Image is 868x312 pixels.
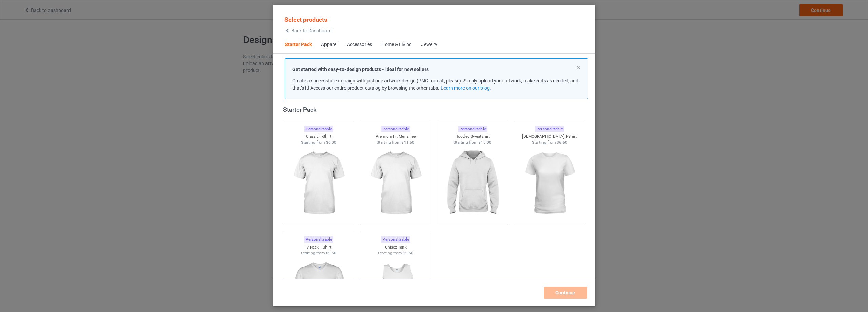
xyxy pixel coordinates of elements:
div: Starter Pack [283,106,588,113]
div: Premium Fit Mens Tee [360,134,431,140]
img: regular.jpg [442,145,503,221]
span: Create a successful campaign with just one artwork design (PNG format, please). Simply upload you... [292,78,578,91]
a: Learn more on our blog. [441,85,491,91]
img: regular.jpg [288,145,349,221]
div: Starting from [360,140,431,145]
div: Jewelry [421,41,437,48]
div: [DEMOGRAPHIC_DATA] T-Shirt [514,134,585,140]
div: Starting from [514,140,585,145]
div: Personalizable [535,126,564,133]
div: Personalizable [304,236,333,243]
div: Home & Living [381,41,412,48]
span: $6.50 [557,140,567,145]
div: Classic T-Shirt [283,134,354,140]
span: $9.50 [403,251,413,255]
span: $6.00 [326,140,336,145]
span: Starter Pack [280,37,316,53]
div: Starting from [283,250,354,256]
div: V-Neck T-Shirt [283,244,354,250]
img: regular.jpg [519,145,580,221]
span: $11.50 [401,140,414,145]
div: Hooded Sweatshirt [437,134,508,140]
div: Personalizable [458,126,487,133]
span: Back to Dashboard [291,28,332,33]
div: Personalizable [304,126,333,133]
div: Starting from [360,250,431,256]
strong: Get started with easy-to-design products - ideal for new sellers [292,67,429,72]
div: Apparel [321,41,337,48]
img: regular.jpg [365,145,426,221]
div: Starting from [437,140,508,145]
div: Starting from [283,140,354,145]
div: Personalizable [381,236,410,243]
span: Select products [284,16,327,23]
div: Unisex Tank [360,244,431,250]
div: Personalizable [381,126,410,133]
span: $9.50 [326,251,336,255]
div: Accessories [347,41,372,48]
span: $15.00 [478,140,491,145]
